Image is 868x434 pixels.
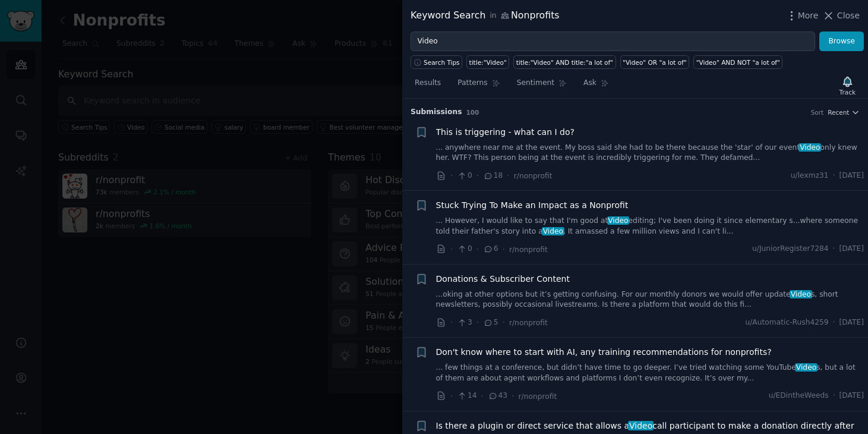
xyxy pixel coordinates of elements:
[798,143,821,152] span: Video
[466,109,479,116] span: 100
[514,172,553,180] span: r/nonprofit
[466,55,509,69] a: title:"Video"
[457,244,472,254] span: 0
[839,391,864,401] span: [DATE]
[839,171,864,181] span: [DATE]
[542,227,564,235] span: Video
[833,317,835,328] span: ·
[450,243,453,256] span: ·
[791,171,829,181] span: u/lexmz31
[512,390,514,402] span: ·
[483,244,498,254] span: 6
[693,55,782,69] a: "Video" AND NOT "a lot of"
[509,246,548,254] span: r/nonprofit
[488,391,507,401] span: 43
[481,390,484,402] span: ·
[476,316,479,329] span: ·
[457,171,472,181] span: 0
[839,244,864,254] span: [DATE]
[769,391,829,401] span: u/EDintheWeeds
[507,169,509,182] span: ·
[411,107,462,118] span: Submission s
[583,78,596,89] span: Ask
[696,58,780,67] div: "Video" AND NOT "a lot of"
[519,392,557,401] span: r/nonprofit
[620,55,690,69] a: "Video" OR "a lot of"
[745,317,828,328] span: u/Automatic-Rush4259
[453,74,504,98] a: Patterns
[476,243,479,256] span: ·
[436,126,575,139] a: This is triggering - what can I do?
[457,391,476,401] span: 14
[436,273,570,285] a: Donations & Subscriber Content
[819,32,864,52] button: Browse
[436,290,864,310] a: ...oking at other options but it’s getting confusing. For our monthly donors we would offer updat...
[436,143,864,163] a: ... anywhere near me at the event. My boss said she had to be there because the 'star' of our eve...
[517,78,554,89] span: Sentiment
[411,55,462,69] button: Search Tips
[436,346,772,358] a: Don't know where to start with AI, any training recommendations for nonprofits?
[822,10,860,22] button: Close
[798,10,819,22] span: More
[490,11,496,21] span: in
[509,319,548,327] span: r/nonprofit
[436,216,864,237] a: ... However, I would like to say that I'm good atVideoediting; I've been doing it since elementar...
[790,290,812,298] span: Video
[415,78,441,89] span: Results
[623,58,687,67] div: "Video" OR "a lot of"
[436,363,864,383] a: ... few things at a conference, but didn’t have time to go deeper. I’ve tried watching some YouTu...
[839,317,864,328] span: [DATE]
[450,390,453,402] span: ·
[411,8,560,23] div: Keyword Search Nonprofits
[835,73,860,98] button: Track
[837,10,860,22] span: Close
[411,74,445,98] a: Results
[436,199,629,212] a: Stuck Trying To Make an Impact as a Nonprofit
[828,108,860,117] button: Recent
[811,108,824,117] div: Sort
[483,171,503,181] span: 18
[513,55,616,69] a: title:"Video" AND title:"a lot of"
[424,58,460,67] span: Search Tips
[833,391,835,401] span: ·
[513,74,571,98] a: Sentiment
[411,32,815,52] input: Try a keyword related to your business
[469,58,507,67] div: title:"Video"
[839,88,856,96] div: Track
[833,244,835,254] span: ·
[607,216,630,225] span: Video
[785,10,819,22] button: More
[450,316,453,329] span: ·
[752,244,829,254] span: u/JuniorRegister7284
[457,317,472,328] span: 3
[450,169,453,182] span: ·
[828,108,849,117] span: Recent
[833,171,835,181] span: ·
[503,243,505,256] span: ·
[483,317,498,328] span: 5
[457,78,487,89] span: Patterns
[628,421,654,430] span: Video
[503,316,505,329] span: ·
[795,363,818,372] span: Video
[579,74,613,98] a: Ask
[516,58,613,67] div: title:"Video" AND title:"a lot of"
[476,169,479,182] span: ·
